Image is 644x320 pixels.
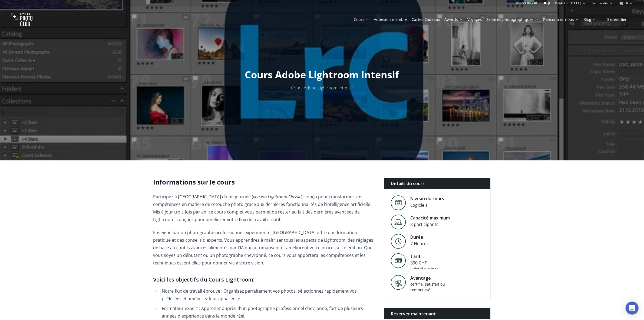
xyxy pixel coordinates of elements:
[153,229,375,267] p: Enseigné par un photographe professionnel expérimenté, [GEOGRAPHIC_DATA] offre une formation prat...
[391,253,406,268] img: Tarif
[391,195,406,210] img: Level
[153,275,375,284] h3: Voici les objectifs du Cours Lightroom:
[541,16,581,23] button: Rencontrez-nous
[410,240,429,247] div: 7 Heures
[410,202,444,208] div: Logiciels
[153,193,375,223] p: Participez à [GEOGRAPHIC_DATA] d'une journée ( ), conçu pour transformer vos compétences en matiè...
[384,308,491,319] div: Reserver maintenant
[11,9,32,30] img: Swiss photo club
[374,17,407,22] a: Adhésion membre
[410,221,450,228] div: 8 participants
[583,17,596,22] a: Blog
[410,260,438,266] div: 390 CHF
[626,302,639,315] div: Open Intercom Messenger
[354,17,369,22] a: Cours
[410,266,438,270] div: matériel et snacks
[391,215,406,230] img: Level
[467,17,482,22] a: Voyages
[410,281,456,293] div: certifié, satisfait ou remboursé
[601,16,633,23] button: S'identifier
[516,1,537,5] a: 058 51 00 270
[372,16,409,23] button: Adhésion membre
[153,178,375,186] h2: Informations sur le cours
[291,85,353,91] span: Cours Adobe Lightroom Intensif
[412,17,440,22] a: Cartes Cadeaux
[410,253,438,260] div: Tarif
[486,17,539,22] a: Services photographiques
[253,194,301,200] em: version Lightroom Classic
[581,16,599,23] button: Blog
[410,275,456,281] div: Avantage
[543,17,579,22] a: Rencontrez-nous
[410,215,450,221] div: Capacité maximum
[391,234,406,249] img: Level
[410,234,429,240] div: Durée
[444,17,463,22] a: Awards
[391,275,406,290] img: Avantage
[160,287,375,302] li: Notre flux de travail éprouvé : Organisez parfaitement vos photos, sélectionnez rapidement vos pr...
[410,195,444,202] div: Niveau du cours
[465,16,484,23] button: Voyages
[442,16,465,23] button: Awards
[245,68,399,81] span: Cours Adobe Lightroom Intensif
[409,16,442,23] button: Cartes Cadeaux
[484,16,541,23] button: Services photographiques
[160,305,375,320] li: Formateur expert : Apprenez auprès d'un photographe professionnel chevronné, fort de plusieurs an...
[384,178,491,189] div: Détails du cours
[352,16,372,23] button: Cours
